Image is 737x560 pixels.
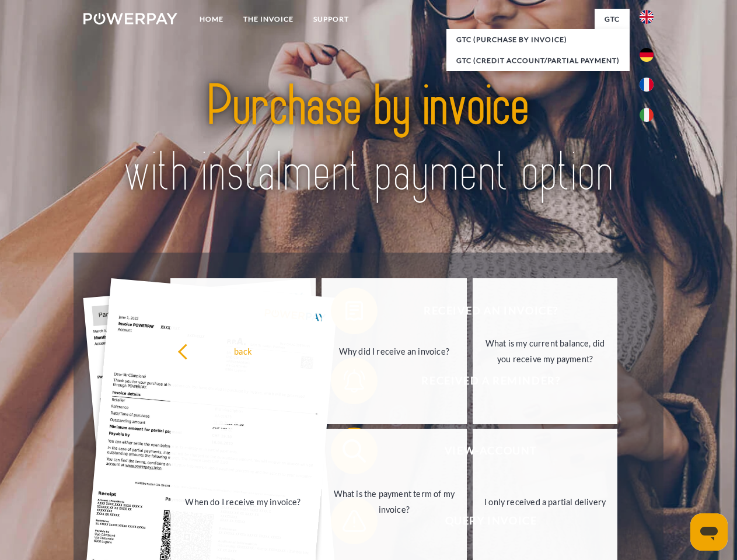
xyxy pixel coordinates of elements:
[329,343,460,359] div: Why did I receive an invoice?
[446,29,630,50] a: GTC (Purchase by invoice)
[190,9,233,30] a: Home
[640,10,654,24] img: en
[111,56,626,223] img: title-powerpay_en.svg
[177,494,309,509] div: When do I receive my invoice?
[640,108,654,122] img: it
[446,50,630,71] a: GTC (Credit account/partial payment)
[640,78,654,92] img: fr
[690,513,728,551] iframe: Button to launch messaging window
[480,335,611,367] div: What is my current balance, did you receive my payment?
[480,494,611,509] div: I only received a partial delivery
[473,278,618,424] a: What is my current balance, did you receive my payment?
[329,486,460,517] div: What is the payment term of my invoice?
[177,343,309,359] div: back
[83,13,177,24] img: logo-powerpay-white.svg
[303,9,359,30] a: Support
[233,9,303,30] a: THE INVOICE
[640,48,654,62] img: de
[595,9,630,30] a: GTC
